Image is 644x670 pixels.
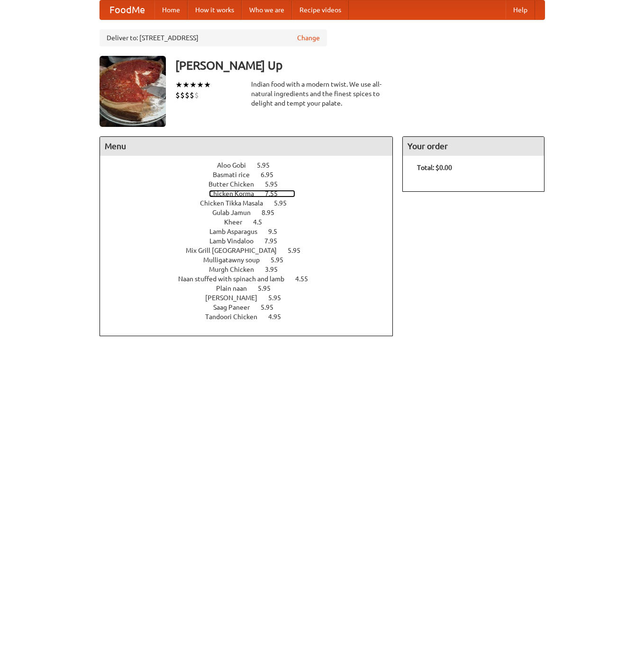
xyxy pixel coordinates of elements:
a: Mix Grill [GEOGRAPHIC_DATA] 5.95 [186,247,318,254]
span: 8.95 [262,209,284,216]
span: Chicken Tikka Masala [200,199,272,207]
span: 4.5 [253,218,272,226]
h3: [PERSON_NAME] Up [175,56,545,75]
span: 5.95 [257,161,279,169]
span: 5.95 [261,304,283,311]
a: Change [297,33,320,43]
a: Who we are [242,0,292,19]
b: Total: $0.00 [417,164,452,171]
span: 7.95 [264,237,287,245]
span: Mulligatawny soup [203,256,269,264]
span: 6.95 [261,171,283,179]
a: Mulligatawny soup 5.95 [203,256,301,264]
span: Butter Chicken [209,180,263,188]
span: Murgh Chicken [209,266,263,273]
span: 4.95 [268,313,290,321]
span: Saag Paneer [213,304,259,311]
a: Recipe videos [292,0,349,19]
li: ★ [190,80,197,90]
span: 5.95 [288,247,310,254]
a: Kheer 4.5 [224,218,280,226]
h4: Menu [100,137,393,156]
h4: Your order [403,137,544,156]
span: Aloo Gobi [217,161,255,169]
a: Tandoori Chicken 4.95 [205,313,299,321]
span: Lamb Asparagus [209,228,267,235]
li: $ [175,90,180,100]
a: FoodMe [100,0,154,19]
li: ★ [197,80,204,90]
span: 3.95 [265,266,287,273]
span: Tandoori Chicken [205,313,267,321]
li: ★ [182,80,190,90]
a: Home [154,0,188,19]
a: Lamb Asparagus 9.5 [209,228,295,235]
li: ★ [204,80,211,90]
span: 5.95 [274,199,296,207]
span: [PERSON_NAME] [205,294,267,302]
span: 9.5 [268,228,287,235]
a: [PERSON_NAME] 5.95 [205,294,299,302]
a: Butter Chicken 5.95 [209,180,295,188]
span: Naan stuffed with spinach and lamb [178,275,294,283]
span: 5.95 [258,285,280,292]
span: Basmati rice [213,171,259,179]
a: How it works [188,0,242,19]
span: 5.95 [271,256,293,264]
span: 5.95 [265,180,287,188]
li: ★ [175,80,182,90]
span: Chicken Korma [209,190,263,197]
div: Deliver to: [STREET_ADDRESS] [100,29,327,46]
span: Gulab Jamun [212,209,260,216]
img: angular.jpg [100,56,166,127]
span: 7.55 [265,190,287,197]
a: Chicken Tikka Masala 5.95 [200,199,304,207]
span: Plain naan [216,285,256,292]
li: $ [180,90,185,100]
a: Chicken Korma 7.55 [209,190,295,197]
a: Aloo Gobi 5.95 [217,161,287,169]
span: Mix Grill [GEOGRAPHIC_DATA] [186,247,286,254]
a: Gulab Jamun 8.95 [212,209,292,216]
li: $ [194,90,199,100]
a: Saag Paneer 5.95 [213,304,291,311]
div: Indian food with a modern twist. We use all-natural ingredients and the finest spices to delight ... [251,80,393,108]
span: 5.95 [268,294,290,302]
li: $ [190,90,194,100]
span: 4.55 [295,275,317,283]
span: Lamb Vindaloo [209,237,263,245]
a: Lamb Vindaloo 7.95 [209,237,295,245]
a: Naan stuffed with spinach and lamb 4.55 [178,275,326,283]
li: $ [185,90,190,100]
a: Murgh Chicken 3.95 [209,266,295,273]
a: Help [506,0,535,19]
a: Basmati rice 6.95 [213,171,291,179]
a: Plain naan 5.95 [216,285,288,292]
span: Kheer [224,218,252,226]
